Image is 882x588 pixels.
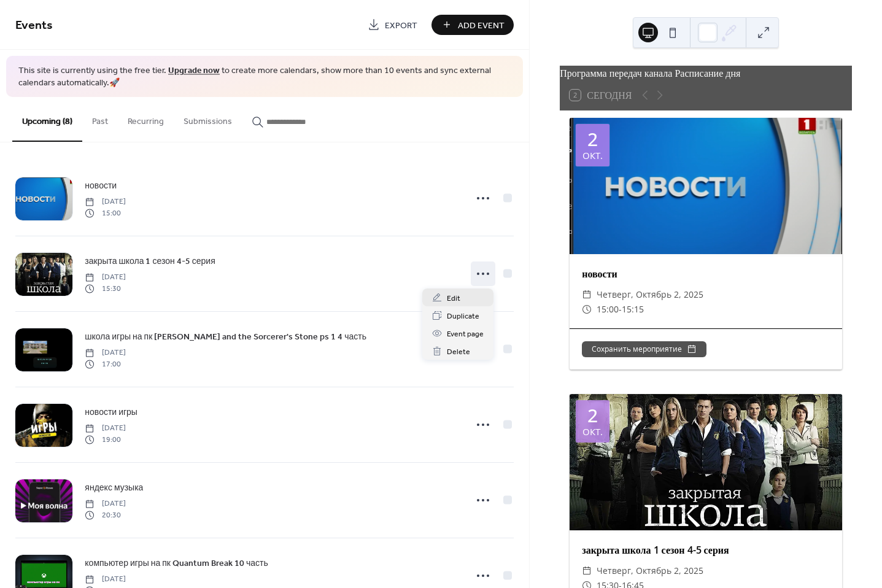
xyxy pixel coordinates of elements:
[85,482,143,495] span: яндекс музыка
[18,65,511,89] span: This site is currently using the free tier. to create more calendars, show more than 10 events an...
[82,97,118,141] button: Past
[168,63,220,79] a: Upgrade now
[85,434,126,445] span: 19:00
[85,255,215,268] span: закрыта школа 1 сезон 4-5 серия
[587,130,598,149] div: 2
[447,310,479,323] span: Duplicate
[85,272,126,283] span: [DATE]
[582,302,592,317] div: ​
[447,292,460,305] span: Edit
[85,406,137,419] span: новости игры
[582,563,592,578] div: ​
[358,15,427,35] a: Export
[85,358,126,369] span: 17:00
[582,427,603,436] div: окт.
[597,302,619,317] span: 15:00
[597,563,703,578] span: четверг, октябрь 2, 2025
[85,254,215,268] a: закрыта школа 1 сезон 4-5 серия
[12,97,82,142] button: Upcoming (8)
[85,423,126,434] span: [DATE]
[15,14,53,37] span: Events
[570,266,842,281] div: новости
[85,481,143,495] a: яндекс музыка
[85,331,366,344] span: школа игры на пк [PERSON_NAME] and the Sorcerer's Stone ps 1 4 часть
[85,574,126,585] span: [DATE]
[622,302,644,317] span: 15:15
[85,207,126,219] span: 15:00
[118,97,174,141] button: Recurring
[85,509,126,520] span: 20:30
[582,287,592,302] div: ​
[85,283,126,294] span: 15:30
[447,346,470,358] span: Delete
[619,302,622,317] span: -
[85,557,268,570] span: компьютер игры на пк Quantum Break 10 часть
[570,543,842,557] div: закрыта школа 1 сезон 4-5 серия
[85,405,137,419] a: новости игры
[431,15,514,35] button: Add Event
[458,19,505,32] span: Add Event
[174,97,242,141] button: Submissions
[597,287,703,302] span: четверг, октябрь 2, 2025
[582,151,603,160] div: окт.
[582,341,706,357] button: Сохранить мероприятие
[85,179,117,193] a: новости
[587,406,598,425] div: 2
[560,66,852,80] div: Программа передач канала Расписание дня
[85,180,117,193] span: новости
[85,556,268,570] a: компьютер игры на пк Quantum Break 10 часть
[385,19,417,32] span: Export
[447,328,484,341] span: Event page
[85,330,366,344] a: школа игры на пк [PERSON_NAME] and the Sorcerer's Stone ps 1 4 часть
[85,196,126,207] span: [DATE]
[85,347,126,358] span: [DATE]
[85,498,126,509] span: [DATE]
